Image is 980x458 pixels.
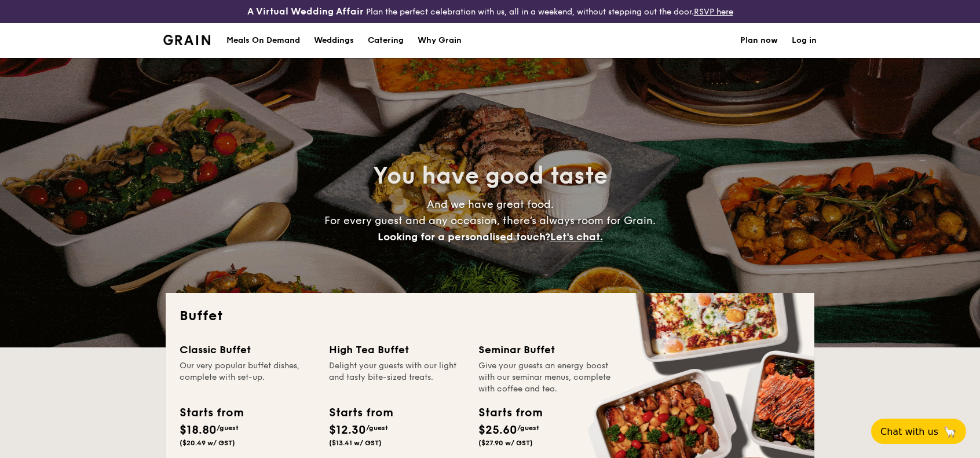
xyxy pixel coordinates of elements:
span: /guest [366,424,388,432]
a: Weddings [307,23,361,58]
span: ($13.41 w/ GST) [329,439,382,447]
span: $25.60 [478,423,517,437]
a: Why Grain [411,23,469,58]
h4: A Virtual Wedding Affair [247,5,364,19]
span: ($27.90 w/ GST) [478,439,533,447]
div: Seminar Buffet [478,342,614,358]
a: Catering [361,23,411,58]
div: Starts from [180,404,243,422]
div: Give your guests an energy boost with our seminar menus, complete with coffee and tea. [478,360,614,395]
span: /guest [217,424,239,432]
img: Grain [163,35,210,45]
a: Log in [792,23,817,58]
div: Classic Buffet [180,342,315,358]
div: Starts from [329,404,392,422]
div: Why Grain [418,23,462,58]
a: Plan now [740,23,778,58]
span: Let's chat. [550,230,603,243]
span: 🦙 [943,425,957,438]
a: RSVP here [694,7,733,17]
div: High Tea Buffet [329,342,465,358]
div: Delight your guests with our light and tasty bite-sized treats. [329,360,465,395]
span: $12.30 [329,423,366,437]
a: Meals On Demand [220,23,307,58]
h2: Buffet [180,307,800,325]
button: Chat with us🦙 [871,419,966,444]
a: Logotype [163,35,210,45]
span: $18.80 [180,423,217,437]
div: Plan the perfect celebration with us, all in a weekend, without stepping out the door. [163,5,817,19]
span: Chat with us [880,426,938,437]
div: Our very popular buffet dishes, complete with set-up. [180,360,315,395]
div: Weddings [314,23,354,58]
span: /guest [517,424,539,432]
div: Starts from [478,404,542,422]
div: Meals On Demand [226,23,300,58]
span: ($20.49 w/ GST) [180,439,235,447]
h1: Catering [368,23,404,58]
